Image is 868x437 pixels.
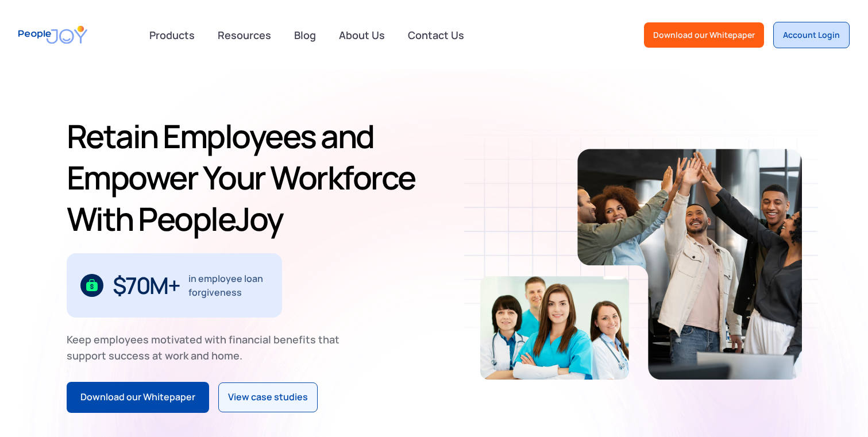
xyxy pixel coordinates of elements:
a: View case studies [218,382,318,412]
a: Contact Us [401,22,471,48]
div: Download our Whitepaper [653,29,755,41]
h1: Retain Employees and Empower Your Workforce With PeopleJoy [67,115,430,239]
div: Account Login [783,29,840,41]
a: Download our Whitepaper [67,382,209,413]
a: home [18,18,87,51]
div: View case studies [228,390,308,405]
img: Retain-Employees-PeopleJoy [577,149,802,380]
a: Resources [211,22,278,48]
div: $70M+ [113,276,180,295]
a: Download our Whitepaper [644,22,764,48]
a: Blog [287,22,323,48]
div: in employee loan forgiveness [188,272,268,299]
div: 1 / 3 [67,253,282,318]
div: Products [142,24,202,47]
a: Account Login [773,22,850,48]
a: About Us [332,22,392,48]
div: Download our Whitepaper [80,390,195,405]
img: Retain-Employees-PeopleJoy [480,276,629,380]
div: Keep employees motivated with financial benefits that support success at work and home. [67,331,349,363]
